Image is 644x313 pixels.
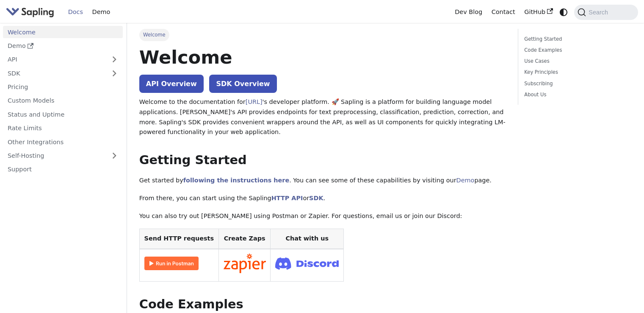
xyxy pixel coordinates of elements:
[106,53,123,66] button: Expand sidebar category 'API'
[139,229,218,249] th: Send HTTP requests
[271,195,303,201] a: HTTP API
[224,254,266,273] img: Connect in Zapier
[524,68,629,76] a: Key Principles
[6,6,54,18] img: Sapling.ai
[3,136,123,148] a: Other Integrations
[524,57,629,65] a: Use Cases
[218,229,271,249] th: Create Zaps
[6,6,57,18] a: Sapling.aiSapling.ai
[64,6,88,19] a: Docs
[456,177,475,184] a: Demo
[450,6,486,19] a: Dev Blog
[3,81,123,93] a: Pricing
[3,122,123,134] a: Rate Limits
[139,211,506,221] p: You can also try out [PERSON_NAME] using Postman or Zapier. For questions, email us or join our D...
[3,26,123,38] a: Welcome
[209,75,276,93] a: SDK Overview
[574,5,638,20] button: Search (Command+K)
[524,91,629,99] a: About Us
[139,153,506,168] h2: Getting Started
[586,9,613,16] span: Search
[309,195,323,201] a: SDK
[3,67,106,79] a: SDK
[139,297,506,312] h2: Code Examples
[3,150,123,162] a: Self-Hosting
[183,177,289,184] a: following the instructions here
[271,229,344,249] th: Chat with us
[524,80,629,88] a: Subscribing
[246,98,263,105] a: [URL]
[3,95,123,107] a: Custom Models
[106,67,123,79] button: Expand sidebar category 'SDK'
[139,97,506,137] p: Welcome to the documentation for 's developer platform. 🚀 Sapling is a platform for building lang...
[3,40,123,52] a: Demo
[3,163,123,176] a: Support
[275,255,339,272] img: Join Discord
[524,35,629,43] a: Getting Started
[3,108,123,120] a: Status and Uptime
[139,176,506,186] p: Get started by . You can see some of these capabilities by visiting our page.
[487,6,520,19] a: Contact
[558,6,570,18] button: Switch between dark and light mode (currently system mode)
[88,6,115,19] a: Demo
[139,75,204,93] a: API Overview
[139,29,169,41] span: Welcome
[139,193,506,204] p: From there, you can start using the Sapling or .
[139,46,506,69] h1: Welcome
[520,6,557,19] a: GitHub
[524,46,629,54] a: Code Examples
[144,257,199,270] img: Run in Postman
[3,53,106,66] a: API
[139,29,506,41] nav: Breadcrumbs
